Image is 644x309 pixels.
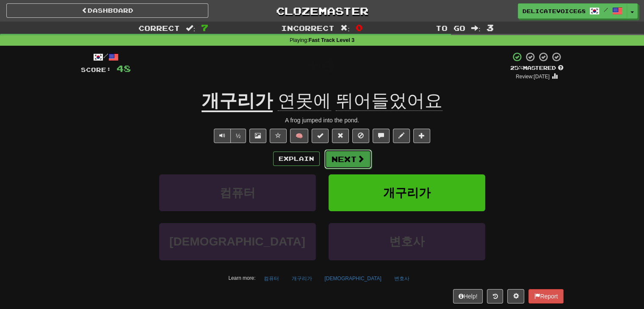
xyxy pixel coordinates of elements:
[309,37,355,43] strong: Fast Track Level 3
[510,64,564,72] div: Mastered
[159,174,316,211] button: 컴퓨터
[604,7,608,13] span: /
[273,152,320,166] button: Explain
[228,275,255,281] small: Learn more:
[522,7,585,15] span: DelicateVoice6836
[138,24,180,32] span: Correct
[290,129,308,143] button: 🧠
[202,91,273,112] u: 개구리가
[81,116,564,124] div: A frog jumped into the pond.
[220,186,255,199] span: 컴퓨터
[413,129,430,143] button: Add to collection (alt+a)
[332,129,349,143] button: Reset to 0% Mastered (alt+r)
[373,129,390,143] button: Discuss sentence (alt+u)
[259,272,283,285] button: 컴퓨터
[486,22,494,33] span: 3
[186,25,195,32] span: :
[281,24,334,32] span: Incorrect
[516,74,550,80] small: Review: [DATE]
[212,129,246,143] div: Text-to-speech controls
[324,149,372,169] button: Next
[287,272,316,285] button: 개구리가
[270,129,287,143] button: Favorite sentence (alt+f)
[356,22,363,33] span: 0
[393,129,410,143] button: Edit sentence (alt+d)
[389,235,425,248] span: 변호사
[81,52,131,62] div: /
[159,223,316,260] button: [DEMOGRAPHIC_DATA]
[221,3,423,18] a: Clozemaster
[352,129,369,143] button: Ignore sentence (alt+i)
[383,186,431,199] span: 개구리가
[249,129,266,143] button: Show image (alt+x)
[169,235,305,248] span: [DEMOGRAPHIC_DATA]
[510,64,523,71] span: 25 %
[201,22,208,33] span: 7
[390,272,414,285] button: 변호사
[329,223,485,260] button: 변호사
[471,25,481,32] span: :
[329,174,485,211] button: 개구리가
[214,129,231,143] button: Play sentence audio (ctl+space)
[320,272,386,285] button: [DEMOGRAPHIC_DATA]
[6,3,208,18] a: Dashboard
[81,66,111,73] span: Score:
[528,289,563,303] button: Report
[312,129,329,143] button: Set this sentence to 100% Mastered (alt+m)
[518,3,627,19] a: DelicateVoice6836 /
[340,25,350,32] span: :
[116,63,131,74] span: 48
[278,91,331,111] span: 연못에
[487,289,503,303] button: Round history (alt+y)
[306,52,321,77] span: +
[336,91,442,111] span: 뛰어들었어요
[436,24,465,32] span: To go
[230,129,246,143] button: ½
[321,54,335,75] span: 4
[453,289,483,303] button: Help!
